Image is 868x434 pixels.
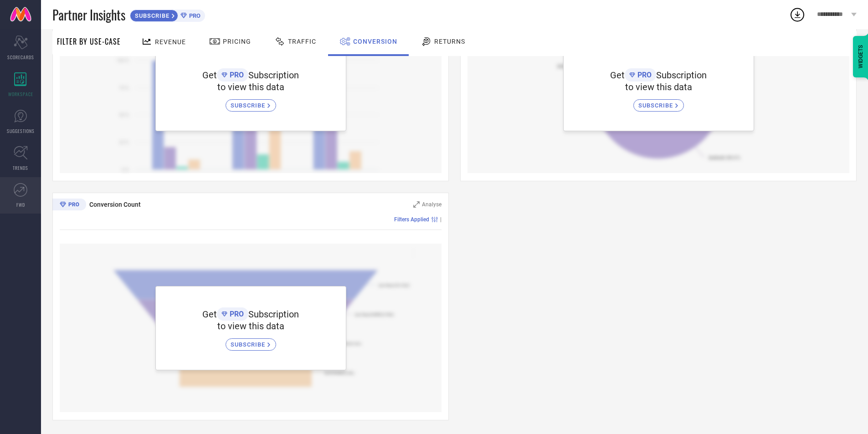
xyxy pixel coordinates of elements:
span: Returns [434,38,465,45]
span: Pricing [223,38,251,45]
span: Get [202,70,217,81]
span: PRO [227,310,244,318]
span: Get [610,70,625,81]
span: WORKSPACE [8,91,33,97]
span: Partner Insights [52,5,125,24]
span: PRO [227,71,244,79]
span: Subscription [656,70,707,81]
svg: Zoom [413,201,420,208]
a: SUBSCRIBE [226,332,276,351]
span: Traffic [288,38,316,45]
span: SUGGESTIONS [7,128,35,134]
span: SUBSCRIBE [638,102,675,109]
span: SCORECARDS [7,54,34,61]
a: SUBSCRIBE [633,92,684,112]
div: Open download list [789,6,806,23]
span: | [440,216,442,223]
span: SUBSCRIBE [130,12,172,19]
span: Get [202,309,217,320]
span: FWD [16,201,25,208]
span: Filter By Use-Case [57,36,121,47]
a: SUBSCRIBE [226,92,276,112]
span: to view this data [217,82,284,92]
span: Filters Applied [394,216,429,223]
span: to view this data [217,321,284,332]
span: SUBSCRIBE [231,102,267,109]
span: PRO [187,12,200,19]
span: Conversion [353,38,397,45]
span: PRO [635,71,652,79]
a: SUBSCRIBEPRO [130,7,205,22]
span: to view this data [625,82,692,92]
span: Subscription [248,70,299,81]
span: SUBSCRIBE [231,341,267,348]
span: TRENDS [13,164,28,171]
div: Premium [52,199,86,212]
span: Conversion Count [89,201,141,208]
span: Revenue [155,38,186,46]
span: Analyse [422,201,442,208]
span: Subscription [248,309,299,320]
